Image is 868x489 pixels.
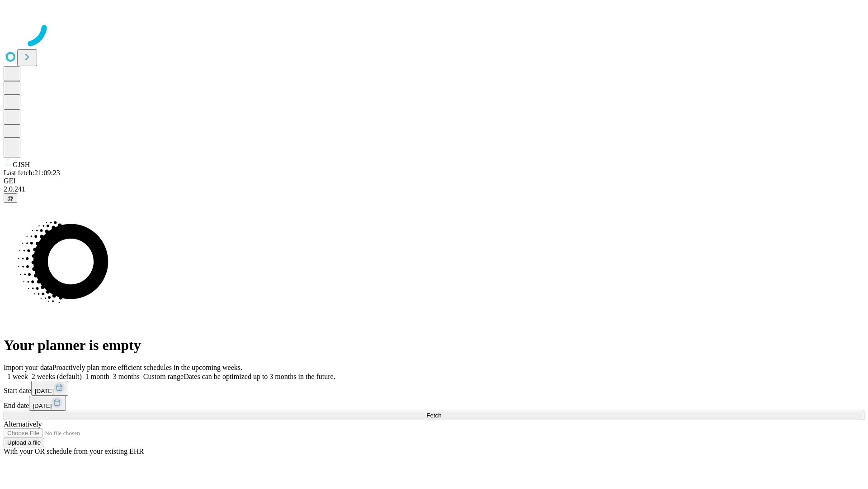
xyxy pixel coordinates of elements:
[113,373,140,380] span: 3 months
[426,412,441,419] span: Fetch
[85,373,109,380] span: 1 month
[4,447,144,455] span: With your OR schedule from your existing EHR
[4,420,42,428] span: Alternatively
[4,177,864,185] div: GEI
[4,364,52,371] span: Import your data
[184,373,335,380] span: Dates can be optimized up to 3 months in the future.
[29,396,66,411] button: [DATE]
[4,411,864,420] button: Fetch
[32,373,82,380] span: 2 weeks (default)
[4,193,17,203] button: @
[7,373,28,380] span: 1 week
[4,337,864,354] h1: Your planner is empty
[4,381,864,396] div: Start date
[7,195,14,201] span: @
[4,169,60,177] span: Last fetch: 21:09:23
[52,364,242,371] span: Proactively plan more efficient schedules in the upcoming weeks.
[31,381,68,396] button: [DATE]
[13,161,30,168] span: GJSH
[35,388,54,394] span: [DATE]
[4,185,864,193] div: 2.0.241
[4,396,864,411] div: End date
[143,373,184,380] span: Custom range
[4,438,44,447] button: Upload a file
[33,403,52,409] span: [DATE]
